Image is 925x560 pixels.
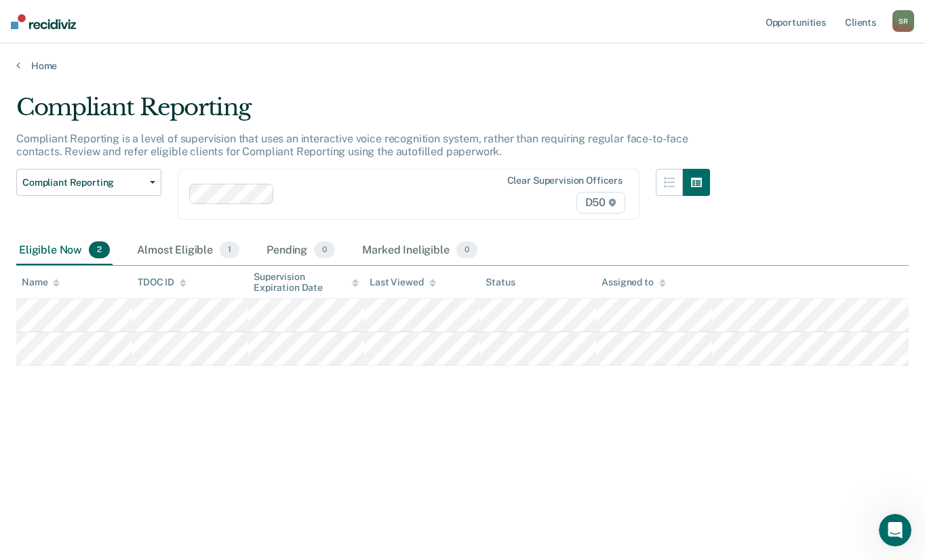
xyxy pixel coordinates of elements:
[359,236,480,266] div: Marked Ineligible0
[22,177,144,188] span: Compliant Reporting
[602,277,665,288] div: Assigned to
[892,10,914,32] button: SR
[220,241,239,259] span: 1
[879,514,911,546] iframe: Intercom live chat
[456,241,477,259] span: 0
[486,277,515,288] div: Status
[576,192,625,214] span: D50
[16,94,710,132] div: Compliant Reporting
[11,14,76,29] img: Recidiviz
[16,169,161,196] button: Compliant Reporting
[16,132,688,158] p: Compliant Reporting is a level of supervision that uses an interactive voice recognition system, ...
[134,236,242,266] div: Almost Eligible1
[892,10,914,32] div: S R
[16,236,113,266] div: Eligible Now2
[254,271,359,294] div: Supervision Expiration Date
[89,241,110,259] span: 2
[264,236,338,266] div: Pending0
[16,60,909,72] a: Home
[22,277,60,288] div: Name
[370,277,435,288] div: Last Viewed
[138,277,186,288] div: TDOC ID
[507,175,623,186] div: Clear supervision officers
[314,241,335,259] span: 0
